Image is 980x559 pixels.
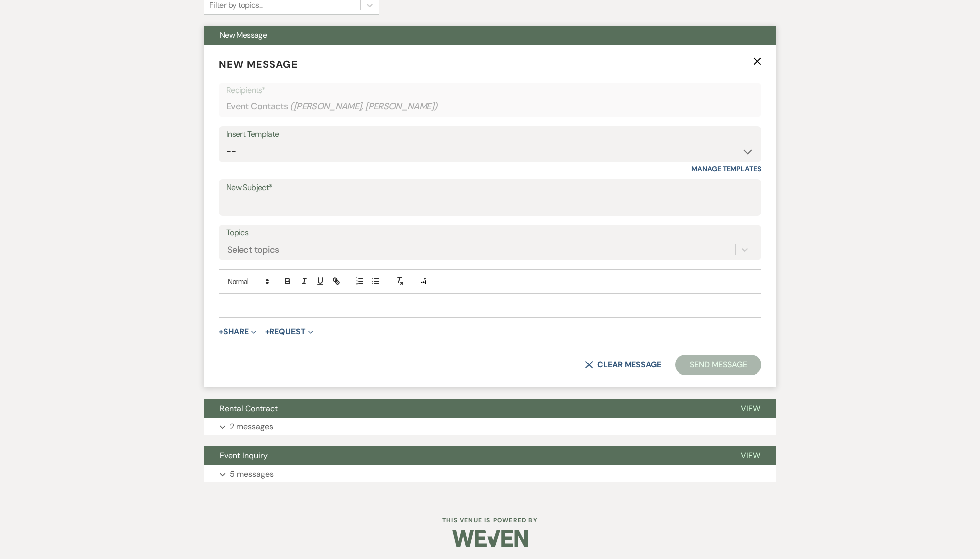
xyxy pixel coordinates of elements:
[741,403,760,414] span: View
[227,243,279,256] div: Select topics
[741,450,760,461] span: View
[691,164,761,173] a: Manage Templates
[204,399,725,418] button: Rental Contract
[226,127,754,142] div: Insert Template
[725,399,776,418] button: View
[725,446,776,465] button: View
[265,328,270,336] span: +
[220,403,278,414] span: Rental Contract
[204,446,725,465] button: Event Inquiry
[220,450,268,461] span: Event Inquiry
[220,30,267,40] span: New Message
[219,58,298,71] span: New Message
[452,521,528,556] img: Weven Logo
[226,97,754,116] div: Event Contacts
[204,418,776,435] button: 2 messages
[230,420,273,433] p: 2 messages
[226,226,754,240] label: Topics
[265,328,313,336] button: Request
[226,84,754,97] p: Recipients*
[675,355,761,375] button: Send Message
[219,328,256,336] button: Share
[204,465,776,483] button: 5 messages
[230,468,274,481] p: 5 messages
[219,328,223,336] span: +
[585,361,661,369] button: Clear message
[226,180,754,195] label: New Subject*
[290,100,438,113] span: ( [PERSON_NAME], [PERSON_NAME] )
